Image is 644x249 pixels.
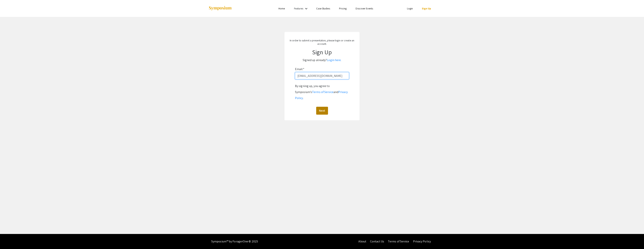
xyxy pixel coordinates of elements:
h1: Sign Up [288,48,356,56]
a: Discover Events [356,7,373,10]
div: Symposium™ by ForagerOne © 2025 [211,234,258,249]
a: Privacy Policy [413,239,431,243]
div: By signing up, you agree to Symposium’s and . [295,83,349,101]
a: Home [278,7,285,10]
label: Email: [295,66,304,72]
a: Privacy Policy [295,90,348,100]
a: Features [294,7,303,10]
a: Case Studies [316,7,330,10]
a: Login [407,7,413,10]
p: In order to submit a presentation, please login or create an account. [288,39,356,45]
p: Signed up already? [288,57,356,63]
a: Login here. [327,58,341,62]
a: Terms of Service [388,239,409,243]
iframe: Chat [3,232,16,246]
a: Terms of Service [312,90,333,94]
a: Contact Us [370,239,384,243]
button: Next [316,107,328,115]
a: Pricing [339,7,347,10]
a: About [358,239,366,243]
a: Sign Up [422,7,431,10]
img: Symposium by ForagerOne [208,6,232,11]
mat-icon: Expand Features list [304,6,308,11]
